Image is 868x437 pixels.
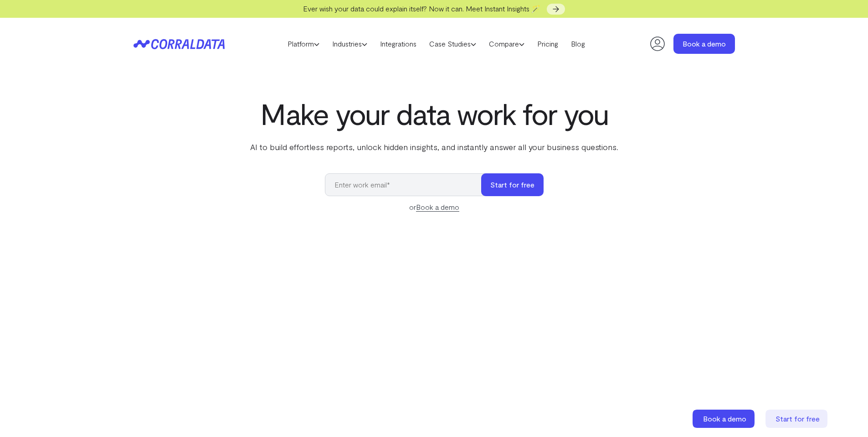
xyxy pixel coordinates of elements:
[531,37,565,51] a: Pricing
[303,4,540,13] span: Ever wish your data could explain itself? Now it can. Meet Instant Insights 🪄
[248,141,620,153] p: AI to build effortless reports, unlock hidden insights, and instantly answer all your business qu...
[374,37,423,51] a: Integrations
[483,37,531,51] a: Compare
[325,173,490,196] input: Enter work email*
[765,410,829,428] a: Start for free
[693,410,756,428] a: Book a demo
[423,37,483,51] a: Case Studies
[416,203,459,212] a: Book a demo
[776,414,820,423] span: Start for free
[281,37,326,51] a: Platform
[673,34,735,54] a: Book a demo
[481,173,544,196] button: Start for free
[326,37,374,51] a: Industries
[703,414,746,423] span: Book a demo
[565,37,591,51] a: Blog
[325,202,544,213] div: or
[248,97,620,130] h1: Make your data work for you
